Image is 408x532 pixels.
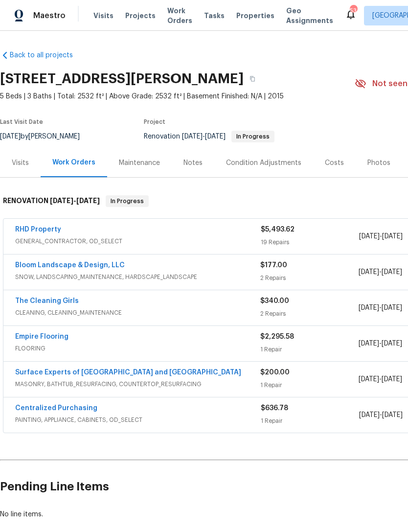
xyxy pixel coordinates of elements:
[167,6,192,25] span: Work Orders
[119,158,160,168] div: Maintenance
[15,333,68,340] a: Empire Flooring
[33,11,66,21] span: Maestro
[359,303,402,313] span: -
[52,158,95,167] div: Work Orders
[359,340,379,347] span: [DATE]
[15,308,260,318] span: CLEANING, CLEANING_MAINTENANCE
[15,344,260,353] span: FLOORING
[93,11,113,21] span: Visits
[182,133,226,140] span: -
[359,267,402,277] span: -
[226,158,301,168] div: Condition Adjustments
[261,237,359,247] div: 19 Repairs
[286,6,333,25] span: Geo Assignments
[382,340,402,347] span: [DATE]
[107,196,148,206] span: In Progress
[260,309,358,319] div: 2 Repairs
[50,197,73,204] span: [DATE]
[15,369,241,376] a: Surface Experts of [GEOGRAPHIC_DATA] and [GEOGRAPHIC_DATA]
[3,195,100,207] h6: RENOVATION
[232,134,273,139] span: In Progress
[144,119,165,125] span: Project
[15,415,261,425] span: PAINTING, APPLIANCE, CABINETS, OD_SELECT
[76,197,100,204] span: [DATE]
[359,410,403,420] span: -
[382,233,403,240] span: [DATE]
[261,405,288,412] span: $636.78
[183,158,203,168] div: Notes
[125,11,156,21] span: Projects
[15,272,260,282] span: SNOW, LANDSCAPING_MAINTENANCE, HARDSCAPE_LANDSCAPE
[359,412,380,418] span: [DATE]
[144,133,274,140] span: Renovation
[382,304,402,311] span: [DATE]
[15,262,125,269] a: Bloom Landscape & Design, LLC
[382,376,402,383] span: [DATE]
[260,345,358,354] div: 1 Repair
[15,405,97,412] a: Centralized Purchasing
[382,269,402,276] span: [DATE]
[205,133,226,140] span: [DATE]
[260,369,290,376] span: $200.00
[325,158,344,168] div: Costs
[261,226,295,233] span: $5,493.62
[15,298,79,304] a: The Cleaning Girls
[382,412,403,418] span: [DATE]
[236,11,274,21] span: Properties
[12,158,29,168] div: Visits
[260,298,289,304] span: $340.00
[260,333,294,340] span: $2,295.58
[261,416,359,426] div: 1 Repair
[359,233,380,240] span: [DATE]
[359,304,379,311] span: [DATE]
[15,379,260,389] span: MASONRY, BATHTUB_RESURFACING, COUNTERTOP_RESURFACING
[182,133,203,140] span: [DATE]
[15,226,61,233] a: RHD Property
[359,269,379,276] span: [DATE]
[359,374,402,384] span: -
[359,231,403,241] span: -
[359,339,402,348] span: -
[15,236,261,246] span: GENERAL_CONTRACTOR, OD_SELECT
[260,380,358,390] div: 1 Repair
[244,70,261,88] button: Copy Address
[260,273,358,283] div: 2 Repairs
[204,12,225,19] span: Tasks
[260,262,287,269] span: $177.00
[367,158,390,168] div: Photos
[50,197,100,204] span: -
[350,6,357,16] div: 53
[359,376,379,383] span: [DATE]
